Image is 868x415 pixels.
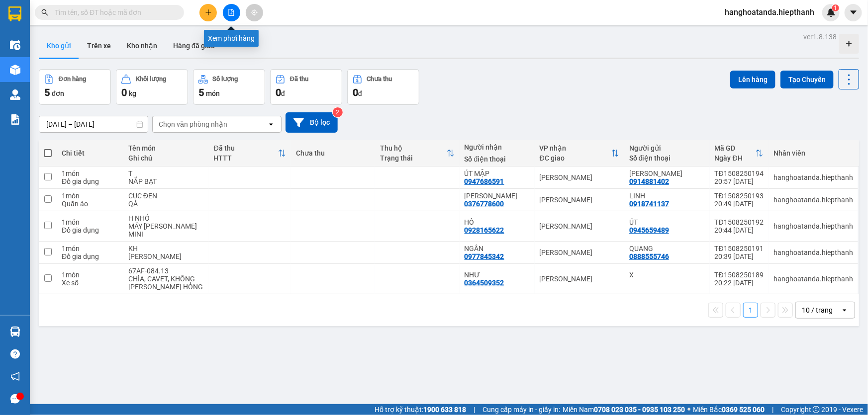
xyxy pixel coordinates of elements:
[128,275,204,291] div: CHÌA, CAVET, KHÔNG BAO HƯ HỎNG
[540,154,611,162] div: ĐC giao
[693,404,765,415] span: Miền Bắc
[710,140,769,166] th: Toggle SortBy
[629,192,705,200] div: LINH
[209,140,291,166] th: Toggle SortBy
[347,69,419,105] button: Chưa thu0đ
[128,192,204,200] div: CỤC ĐEN
[128,252,204,260] div: TINH DẦU
[10,114,20,125] img: solution-icon
[214,144,279,152] div: Đã thu
[465,192,530,200] div: NGỌC THẢO
[465,169,530,177] div: ÚT MẬP
[193,69,265,105] button: Số lượng5món
[474,404,475,415] span: |
[128,214,204,222] div: H NHỎ
[380,144,446,152] div: Thu hộ
[228,9,235,16] span: file-add
[267,120,275,128] svg: open
[465,226,504,234] div: 0928165622
[375,140,459,166] th: Toggle SortBy
[841,306,849,314] svg: open
[717,6,822,18] span: hanghoatanda.hiepthanh
[62,245,118,252] div: 1 món
[380,154,446,162] div: Trạng thái
[10,89,20,100] img: warehouse-icon
[62,200,118,208] div: Quần áo
[159,119,227,129] div: Chọn văn phòng nhận
[62,192,118,200] div: 1 món
[41,9,48,16] span: search
[465,271,530,279] div: NHƯ
[128,245,204,252] div: KH
[296,149,370,157] div: Chưa thu
[730,71,775,88] button: Lên hàng
[214,154,279,162] div: HTTT
[62,149,118,157] div: Chi tiết
[772,404,773,415] span: |
[540,196,619,204] div: [PERSON_NAME]
[715,192,764,200] div: TĐ1508250193
[128,200,204,208] div: QÁ
[128,144,204,152] div: Tên món
[629,144,705,152] div: Người gửi
[715,252,764,260] div: 20:39 [DATE]
[223,4,240,21] button: file-add
[465,155,530,163] div: Số điện thoại
[849,8,858,17] span: caret-down
[128,267,204,275] div: 67AF-084.13
[79,34,119,58] button: Trên xe
[834,4,837,11] span: 1
[845,4,862,21] button: caret-down
[540,144,611,152] div: VP nhận
[129,89,136,97] span: kg
[44,86,50,98] span: 5
[594,406,685,414] strong: 0708 023 035 - 0935 103 250
[62,218,118,226] div: 1 món
[773,275,853,283] div: hanghoatanda.hiepthanh
[715,226,764,234] div: 20:44 [DATE]
[205,9,212,16] span: plus
[629,218,705,226] div: ÚT
[204,30,259,47] div: Xem phơi hàng
[563,404,685,415] span: Miền Nam
[375,404,466,415] span: Hỗ trợ kỹ thuật:
[198,86,204,98] span: 5
[715,279,764,287] div: 20:22 [DATE]
[39,69,111,105] button: Đơn hàng5đơn
[780,71,834,88] button: Tạo Chuyến
[128,222,204,238] div: MÁY ẢNH MINI
[715,200,764,208] div: 20:49 [DATE]
[333,107,343,117] sup: 2
[629,177,669,185] div: 0914881402
[290,76,308,83] div: Đã thu
[802,305,833,315] div: 10 / trang
[465,143,530,151] div: Người nhận
[206,89,220,97] span: món
[773,149,853,157] div: Nhân viên
[423,406,466,414] strong: 1900 633 818
[59,76,86,83] div: Đơn hàng
[10,65,20,75] img: warehouse-icon
[286,112,338,133] button: Bộ lọc
[39,116,148,132] input: Select a date range.
[629,252,669,260] div: 0888555746
[128,154,204,162] div: Ghi chú
[128,169,204,177] div: T
[773,196,853,204] div: hanghoatanda.hiepthanh
[773,249,853,256] div: hanghoatanda.hiepthanh
[10,327,20,337] img: warehouse-icon
[715,271,764,279] div: TĐ1508250189
[10,394,20,404] span: message
[803,31,837,42] div: ver 1.8.138
[367,76,392,83] div: Chưa thu
[465,200,504,208] div: 0376778600
[281,89,285,97] span: đ
[52,89,64,97] span: đơn
[358,89,362,97] span: đ
[465,245,530,252] div: NGÂN
[465,218,530,226] div: HỒ
[270,69,342,105] button: Đã thu0đ
[540,173,619,181] div: [PERSON_NAME]
[8,6,21,21] img: logo-vxr
[251,9,258,16] span: aim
